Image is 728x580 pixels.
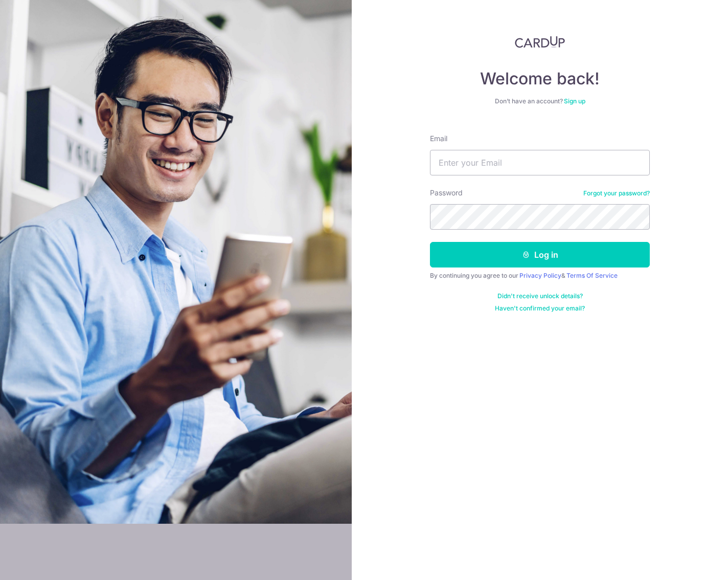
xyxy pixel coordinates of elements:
[430,242,650,267] button: Log in
[495,304,585,313] a: Haven't confirmed your email?
[519,272,561,279] a: Privacy Policy
[515,36,565,48] img: CardUp Logo
[430,188,463,198] label: Password
[430,133,447,144] label: Email
[583,189,650,197] a: Forgot your password?
[564,97,585,105] a: Sign up
[430,97,650,105] div: Don’t have an account?
[566,272,618,279] a: Terms Of Service
[430,150,650,175] input: Enter your Email
[430,272,650,280] div: By continuing you agree to our &
[430,69,650,89] h4: Welcome back!
[497,292,583,300] a: Didn't receive unlock details?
